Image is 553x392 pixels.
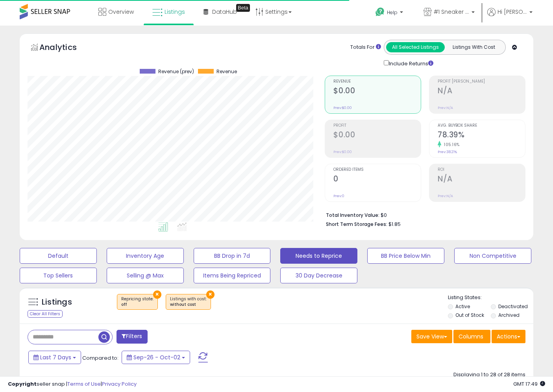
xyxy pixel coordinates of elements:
button: BB Price Below Min [367,248,444,264]
button: All Selected Listings [386,42,445,52]
div: off [121,302,154,307]
button: Inventory Age [107,248,184,264]
i: Get Help [375,7,385,17]
div: Totals For [350,44,381,51]
span: Sep-26 - Oct-02 [133,353,180,361]
small: 105.16% [441,142,460,148]
button: × [206,290,215,299]
strong: Copyright [8,380,37,388]
label: Deactivated [498,303,528,310]
b: Total Inventory Value: [326,212,379,218]
button: Top Sellers [20,268,97,283]
button: Non Competitive [454,248,531,264]
small: Prev: 38.21% [438,150,457,154]
h2: 78.39% [438,130,525,141]
h2: N/A [438,86,525,97]
h5: Analytics [39,42,92,55]
span: Listings [165,8,185,16]
button: Sep-26 - Oct-02 [122,351,190,364]
div: without cost [170,302,207,307]
span: Help [387,9,398,16]
div: Include Returns [378,59,443,68]
small: Prev: N/A [438,105,453,110]
button: Filters [117,330,147,344]
span: 2025-10-10 17:49 GMT [513,380,545,388]
span: Revenue [333,80,421,84]
span: Repricing state : [121,296,154,308]
span: Profit [333,124,421,128]
span: Hi [PERSON_NAME] [498,8,527,16]
small: Prev: $0.00 [333,105,352,110]
span: DataHub [212,8,237,16]
a: Help [369,1,411,26]
span: ROI [438,168,525,172]
span: Listings with cost : [170,296,207,308]
button: Save View [411,330,452,343]
h2: 0 [333,174,421,185]
label: Archived [498,312,520,318]
label: Out of Stock [455,312,484,318]
button: Items Being Repriced [194,268,271,283]
span: $1.85 [388,220,401,228]
small: Prev: $0.00 [333,150,352,154]
span: Revenue (prev) [158,69,194,74]
span: Profit [PERSON_NAME] [438,80,525,84]
button: 30 Day Decrease [280,268,357,283]
a: Privacy Policy [102,380,137,388]
b: Short Term Storage Fees: [326,221,387,227]
span: #1 Sneaker Service [434,8,469,16]
div: Tooltip anchor [236,4,250,12]
p: Listing States: [448,294,533,301]
h2: $0.00 [333,86,421,97]
div: Clear All Filters [28,310,63,318]
h5: Listings [42,297,72,308]
label: Active [455,303,470,310]
div: seller snap | | [8,381,137,388]
span: Avg. Buybox Share [438,124,525,128]
h2: $0.00 [333,130,421,141]
li: $0 [326,210,520,219]
a: Terms of Use [67,380,101,388]
button: Actions [492,330,525,343]
span: Columns [459,333,483,340]
button: BB Drop in 7d [194,248,271,264]
span: Overview [108,8,134,16]
button: × [153,290,161,299]
button: Columns [453,330,490,343]
a: Hi [PERSON_NAME] [487,8,533,26]
button: Default [20,248,97,264]
button: Listings With Cost [444,42,503,52]
span: Last 7 Days [40,353,71,361]
small: Prev: N/A [438,194,453,198]
button: Needs to Reprice [280,248,357,264]
h2: N/A [438,174,525,185]
small: Prev: 0 [333,194,344,198]
button: Last 7 Days [28,351,81,364]
span: Revenue [216,69,237,74]
button: Selling @ Max [107,268,184,283]
span: Ordered Items [333,168,421,172]
span: Compared to: [82,354,118,362]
